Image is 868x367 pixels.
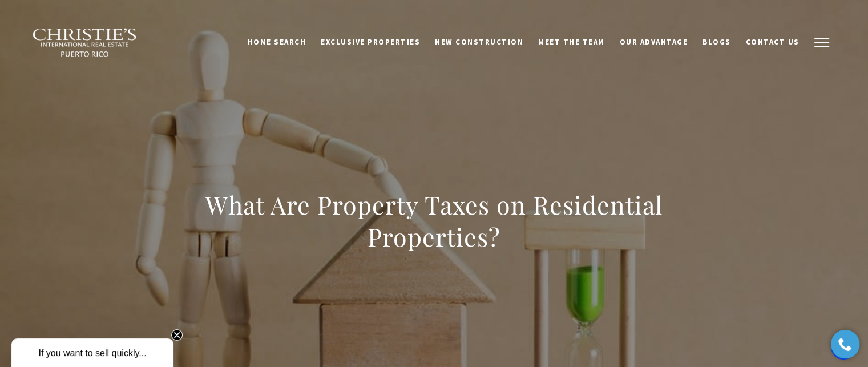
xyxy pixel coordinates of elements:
[11,338,173,367] div: If you want to sell quickly...Close teaser
[703,37,731,47] span: Blogs
[695,31,738,53] a: Blogs
[32,28,138,58] img: Christie's International Real Estate black text logo
[620,37,688,47] span: Our Advantage
[746,37,800,47] span: Contact Us
[240,31,314,53] a: Home Search
[531,31,612,53] a: Meet the Team
[435,37,523,47] span: New Construction
[313,31,427,53] a: Exclusive Properties
[183,189,686,253] h1: What Are Property Taxes on Residential Properties?
[321,37,420,47] span: Exclusive Properties
[38,348,146,358] span: If you want to sell quickly...
[171,329,183,341] button: Close teaser
[612,31,696,53] a: Our Advantage
[427,31,531,53] a: New Construction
